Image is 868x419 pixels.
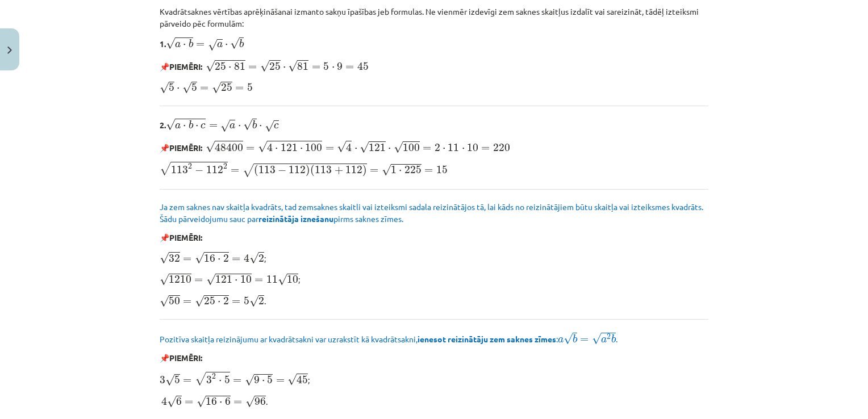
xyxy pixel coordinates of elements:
span: a [601,337,607,343]
span: √ [166,119,175,131]
span: √ [182,82,191,94]
span: a [175,123,181,129]
span: ⋅ [183,44,186,47]
span: 11 [266,275,278,283]
span: 100 [305,144,322,152]
span: = [423,146,431,151]
span: √ [195,252,204,264]
span: √ [195,372,206,386]
span: b [189,120,193,129]
span: √ [260,60,269,72]
span: c [274,123,279,129]
b: reizinātāja iznešanu [258,213,333,224]
span: 3 [206,376,212,384]
span: 4 [244,254,249,262]
span: 5 [224,376,230,384]
span: 100 [403,144,420,152]
p: . [160,393,708,408]
span: ( [310,165,315,177]
span: 16 [204,254,215,262]
span: 10 [287,275,298,283]
span: 2 [188,164,192,169]
span: a [558,337,564,343]
span: = [325,146,334,151]
span: 4 [267,143,273,152]
span: 50 [169,297,180,305]
span: 121 [215,275,232,283]
img: icon-close-lesson-0947bae3869378f0d4975bcd49f059093ad1ed9edebbc8119c70593378902aed.svg [7,47,12,54]
span: 45 [357,62,369,70]
span: 2 [223,297,229,305]
span: ⋅ [332,66,335,70]
span: 2 [258,254,264,262]
span: ⋅ [399,170,402,173]
span: √ [278,274,287,286]
span: ⋅ [238,125,241,128]
p: 📌 [160,140,708,154]
span: √ [212,82,221,94]
span: = [235,86,244,91]
b: PIEMĒRI: [169,61,202,72]
span: = [580,338,589,342]
span: 121 [281,144,298,152]
p: 📌 [160,352,708,364]
span: √ [243,119,252,131]
span: √ [337,141,346,153]
span: √ [245,374,254,386]
span: = [183,257,191,262]
span: √ [592,333,601,345]
span: = [185,400,193,405]
span: √ [265,120,274,132]
span: 1210 [169,275,191,283]
span: ⋅ [443,148,445,151]
span: ⋅ [225,44,228,47]
span: = [200,86,208,91]
span: √ [287,374,297,386]
b: ienesot reizinātāju zem saknes zīmes [418,334,556,344]
span: ⋅ [462,148,465,151]
span: 10 [467,144,478,152]
span: ⋅ [354,148,357,151]
span: 112 [289,166,306,174]
span: Ja zem saknes nav skaitļa kvadrāts, tad zemsaknes skaitli vai izteiksmi sadala reizinātājos tā, l... [160,202,703,224]
span: 5 [323,62,329,70]
span: √ [160,162,171,175]
span: √ [249,252,258,264]
span: 25 [204,297,215,305]
span: ⋅ [183,125,186,128]
span: ⋅ [388,148,391,151]
span: 3 [160,376,165,384]
span: ⋅ [218,301,220,304]
span: √ [360,141,369,153]
p: ; [160,271,708,286]
span: √ [206,60,215,72]
span: 15 [436,166,448,174]
b: PIEMĒRI: [169,232,202,242]
span: − [278,166,286,174]
span: 4 [346,143,352,152]
span: 2 [223,254,229,262]
span: 81 [297,62,308,70]
span: √ [258,141,267,153]
p: ; [160,371,708,387]
span: 2 [223,164,227,169]
span: = [254,278,263,283]
span: = [232,257,240,262]
span: 4 [161,397,167,405]
b: 1. [160,39,244,49]
span: ⋅ [235,279,237,283]
span: ) [306,165,310,177]
span: √ [165,374,174,386]
span: 2 [258,297,264,305]
span: 113 [315,166,332,174]
span: √ [288,60,297,72]
b: 2. [160,120,279,130]
span: ⋅ [259,125,262,128]
span: = [233,379,241,383]
span: √ [166,37,175,49]
span: = [276,379,285,383]
span: a [217,42,223,48]
span: 96 [254,397,266,405]
span: = [183,300,191,304]
span: √ [245,396,254,408]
